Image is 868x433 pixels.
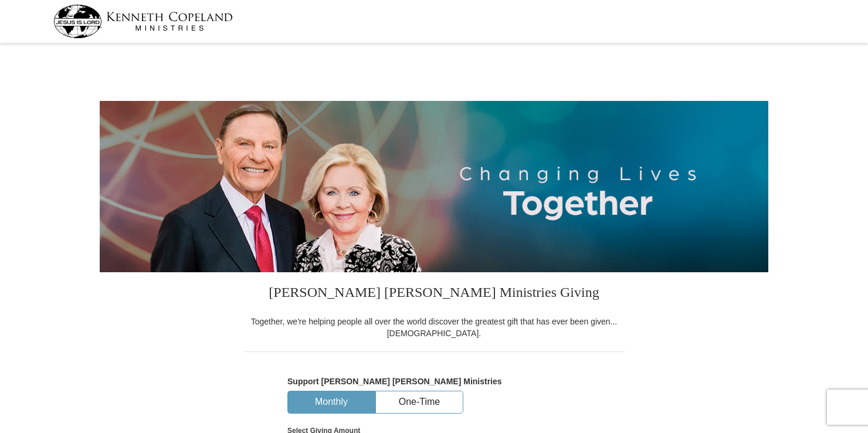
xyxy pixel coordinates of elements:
[287,377,581,387] h5: Support [PERSON_NAME] [PERSON_NAME] Ministries
[243,316,625,339] div: Together, we're helping people all over the world discover the greatest gift that has ever been g...
[376,391,463,413] button: One-Time
[243,272,625,316] h3: [PERSON_NAME] [PERSON_NAME] Ministries Giving
[53,5,233,38] img: kcm-header-logo.svg
[288,391,375,413] button: Monthly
